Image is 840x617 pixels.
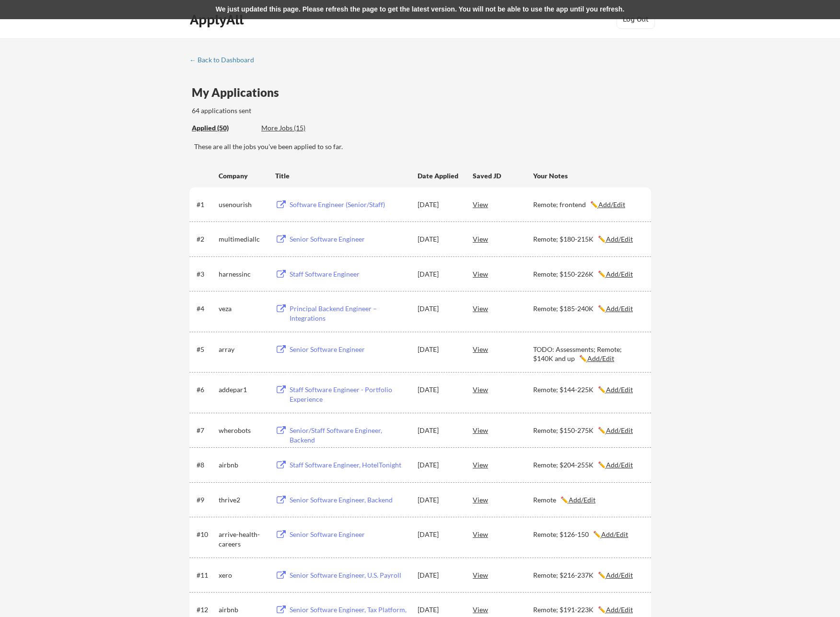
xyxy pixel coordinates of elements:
div: Date Applied [418,171,460,181]
div: [DATE] [418,345,460,354]
div: Remote; $191-223K ✏️ [533,605,642,615]
div: View [473,265,533,282]
div: airbnb [219,605,267,615]
u: Add/Edit [587,354,614,362]
div: Remote; $150-226K ✏️ [533,269,642,279]
u: Add/Edit [606,304,633,313]
div: #12 [197,605,215,615]
div: #6 [197,385,215,395]
div: Software Engineer (Senior/Staff) [290,200,408,210]
div: Title [275,171,408,181]
div: [DATE] [418,200,460,210]
div: [DATE] [418,460,460,470]
div: Remote; frontend ✏️ [533,200,642,210]
div: thrive2 [219,495,267,505]
div: These are all the jobs you've been applied to so far. [192,123,254,133]
div: Senior/Staff Software Engineer, Backend [290,426,408,444]
div: TODO: Assessments; Remote; $140K and up ✏️ [533,345,642,363]
div: arrive-health-careers [219,530,267,548]
div: Remote ✏️ [533,495,642,505]
div: Remote; $180-215K ✏️ [533,234,642,244]
u: Add/Edit [606,571,633,579]
div: #9 [197,495,215,505]
div: ← Back to Dashboard [189,57,261,63]
div: View [473,381,533,398]
div: [DATE] [418,234,460,244]
div: Your Notes [533,171,642,181]
div: [DATE] [418,530,460,539]
div: Remote; $144-225K ✏️ [533,385,642,395]
div: addepar1 [219,385,267,395]
div: [DATE] [418,426,460,435]
div: array [219,345,267,354]
div: View [473,300,533,317]
div: [DATE] [418,269,460,279]
button: Log Out [617,10,655,29]
div: Remote; $216-237K ✏️ [533,570,642,580]
div: Remote; $204-255K ✏️ [533,460,642,470]
div: Staff Software Engineer, HotelTonight [290,460,408,470]
div: #7 [197,426,215,435]
div: View [473,340,533,358]
div: #2 [197,234,215,244]
div: [DATE] [418,570,460,580]
div: Senior Software Engineer [290,234,408,244]
div: Remote; $126-150 ✏️ [533,530,642,539]
u: Add/Edit [601,530,628,538]
div: xero [219,570,267,580]
div: These are job applications we think you'd be a good fit for, but couldn't apply you to automatica... [261,123,332,133]
div: veza [219,304,267,314]
div: airbnb [219,460,267,470]
a: ← Back to Dashboard [189,56,261,66]
div: Staff Software Engineer - Portfolio Experience [290,385,408,404]
u: Add/Edit [569,496,595,504]
u: Add/Edit [606,461,633,469]
div: [DATE] [418,304,460,314]
div: View [473,525,533,543]
div: Staff Software Engineer [290,269,408,279]
div: Senior Software Engineer, U.S. Payroll [290,570,408,580]
div: Senior Software Engineer, Backend [290,495,408,505]
div: Principal Backend Engineer – Integrations [290,304,408,323]
div: These are all the jobs you've been applied to so far. [194,142,651,151]
div: More Jobs (15) [261,123,332,133]
div: [DATE] [418,605,460,615]
div: Company [219,171,267,181]
div: #8 [197,460,215,470]
u: Add/Edit [606,270,633,278]
div: [DATE] [418,385,460,395]
u: Add/Edit [606,605,633,614]
div: #11 [197,570,215,580]
div: [DATE] [418,495,460,505]
div: View [473,491,533,508]
u: Add/Edit [598,200,625,209]
div: usenourish [219,200,267,210]
u: Add/Edit [606,385,633,394]
u: Add/Edit [606,235,633,243]
div: View [473,196,533,213]
div: #4 [197,304,215,314]
div: ApplyAll [190,12,246,28]
div: harnessinc [219,269,267,279]
div: #3 [197,269,215,279]
div: 64 applications sent [192,106,377,116]
div: wherobots [219,426,267,435]
div: multimediallc [219,234,267,244]
div: Remote; $150-275K ✏️ [533,426,642,435]
div: Senior Software Engineer [290,345,408,354]
div: Applied (50) [192,123,254,133]
div: View [473,456,533,473]
div: View [473,566,533,583]
div: Remote; $185-240K ✏️ [533,304,642,314]
div: Senior Software Engineer [290,530,408,539]
div: Saved JD [473,167,533,184]
div: View [473,230,533,247]
div: #10 [197,530,215,539]
div: My Applications [192,87,287,98]
div: #1 [197,200,215,210]
u: Add/Edit [606,426,633,434]
div: #5 [197,345,215,354]
div: View [473,421,533,439]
